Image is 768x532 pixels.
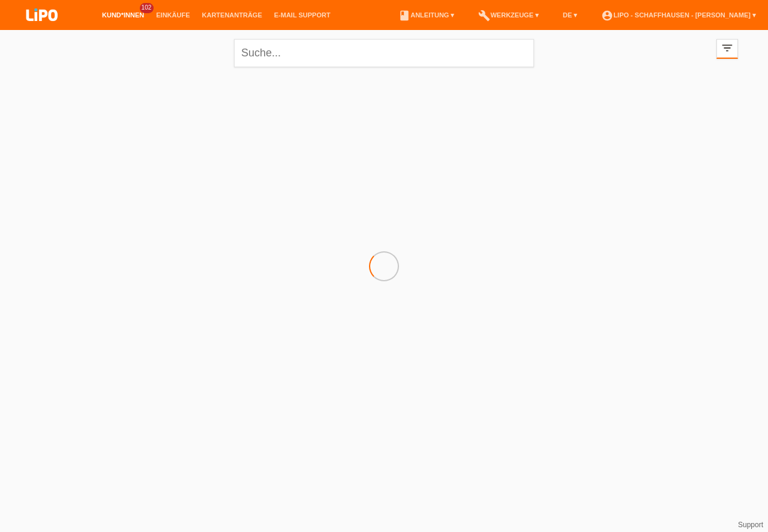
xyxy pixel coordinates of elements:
[234,39,534,67] input: Suche...
[721,41,734,55] i: filter_list
[12,25,72,34] a: LIPO pay
[398,10,410,22] i: book
[140,3,154,13] span: 102
[196,11,268,19] a: Kartenanträge
[738,521,763,529] a: Support
[557,11,583,19] a: DE ▾
[392,11,460,19] a: bookAnleitung ▾
[96,11,150,19] a: Kund*innen
[472,11,545,19] a: buildWerkzeuge ▾
[595,11,762,19] a: account_circleLIPO - Schaffhausen - [PERSON_NAME] ▾
[478,10,490,22] i: build
[601,10,613,22] i: account_circle
[150,11,196,19] a: Einkäufe
[268,11,337,19] a: E-Mail Support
